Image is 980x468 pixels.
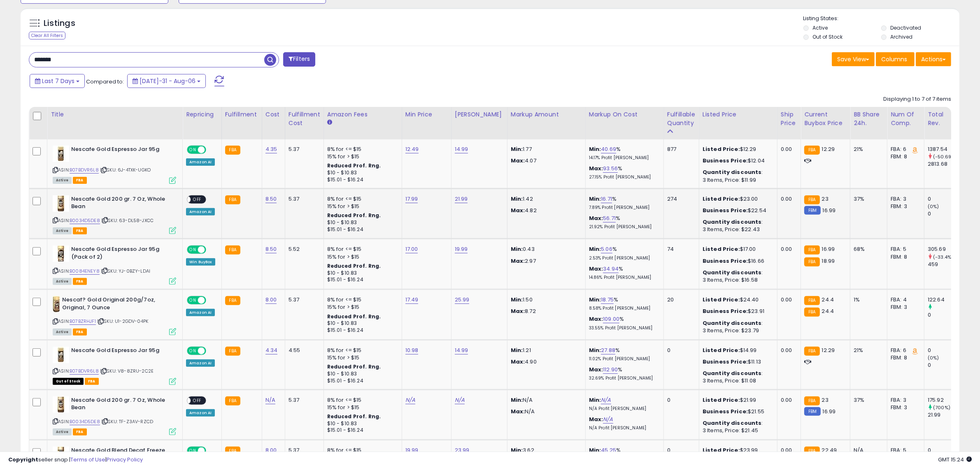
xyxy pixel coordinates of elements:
div: : [703,269,771,276]
strong: Min: [511,396,523,404]
small: FBA [225,296,240,305]
div: BB Share 24h. [854,110,884,127]
p: 27.15% Profit [PERSON_NAME] [589,174,657,180]
a: 14.99 [455,346,468,354]
b: Listed Price: [703,145,740,153]
div: FBA: 6 [891,146,918,153]
div: 122.64 [928,296,961,304]
strong: Min: [511,245,523,253]
a: 112.90 [603,366,618,374]
div: $22.54 [703,207,771,214]
div: 15% for > $15 [327,153,396,160]
span: All listings currently available for purchase on Amazon [53,177,72,184]
b: Business Price: [703,157,748,164]
strong: Max: [511,307,525,315]
a: 93.56 [603,164,618,173]
div: : [703,169,771,176]
span: OFF [205,348,218,354]
h5: Listings [44,18,75,29]
div: 0.00 [781,347,794,354]
p: 1.77 [511,146,579,153]
span: All listings that are currently out of stock and unavailable for purchase on Amazon [53,378,84,385]
a: 4.35 [265,145,277,153]
div: 3 Items, Price: $16.58 [703,276,771,284]
div: Amazon AI [186,359,215,367]
small: FBA [804,257,819,266]
p: 14.17% Profit [PERSON_NAME] [589,155,657,161]
b: Min: [589,346,601,354]
div: 0 [928,347,961,354]
span: OFF [205,297,218,304]
div: $10 - $10.83 [327,320,396,327]
span: 24.4 [822,307,834,315]
div: ASIN: [53,396,176,435]
small: Amazon Fees. [327,119,332,126]
div: Displaying 1 to 7 of 7 items [883,95,951,103]
div: 8% for <= $15 [327,195,396,203]
a: 17.00 [405,245,418,253]
span: FBA [73,177,87,184]
a: 40.69 [601,145,616,153]
button: [DATE]-31 - Aug-06 [127,74,206,88]
div: $12.29 [703,146,771,153]
div: Title [51,110,179,119]
div: Win BuyBox [186,258,215,266]
div: 37% [854,195,881,203]
div: 15% for > $15 [327,354,396,361]
div: 15% for > $15 [327,304,396,311]
div: 305.69 [928,246,961,253]
p: 33.55% Profit [PERSON_NAME] [589,325,657,331]
a: N/A [265,396,275,404]
div: FBM: 8 [891,253,918,261]
a: 16.71 [601,195,612,203]
b: Max: [589,214,603,222]
small: FBA [804,308,819,317]
small: FBA [225,246,240,255]
a: 14.99 [455,145,468,153]
img: 41nOjbP8gHL._SL40_.jpg [53,396,69,413]
b: Listed Price: [703,396,740,404]
div: FBM: 3 [891,304,918,311]
span: ON [188,146,198,153]
div: Total Rev. [928,110,958,127]
div: 274 [667,195,693,203]
p: 0.43 [511,246,579,253]
b: Quantity discounts [703,369,762,377]
div: 0.00 [781,146,794,153]
div: $14.99 [703,347,771,354]
b: Min: [589,145,601,153]
div: $15.01 - $16.24 [327,226,396,233]
a: N/A [405,396,415,404]
div: FBA: 4 [891,296,918,304]
b: Business Price: [703,307,748,315]
a: 18.75 [601,296,614,304]
div: % [589,215,657,230]
div: 3 Items, Price: $11.99 [703,176,771,184]
div: : [703,218,771,226]
span: FBA [73,329,87,336]
div: $17.00 [703,246,771,253]
div: Ship Price [781,110,797,127]
div: $23.00 [703,195,771,203]
span: Last 7 Days [42,77,74,85]
div: % [589,265,657,280]
span: 16.99 [823,206,836,214]
a: N/A [601,396,611,404]
span: [DATE]-31 - Aug-06 [140,77,196,85]
div: % [589,146,657,161]
div: : [703,320,771,327]
small: FBA [804,195,819,204]
b: Max: [589,164,603,172]
div: $10 - $10.83 [327,169,396,176]
div: 21% [854,146,881,153]
div: FBM: 3 [891,203,918,210]
div: % [589,366,657,381]
div: 0.00 [781,246,794,253]
div: 8% for <= $15 [327,246,396,253]
div: $15.01 - $16.24 [327,176,396,183]
strong: Max: [511,257,525,265]
small: FBA [225,347,240,356]
div: 8% for <= $15 [327,347,396,354]
b: Listed Price: [703,296,740,304]
a: N/A [455,396,465,404]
